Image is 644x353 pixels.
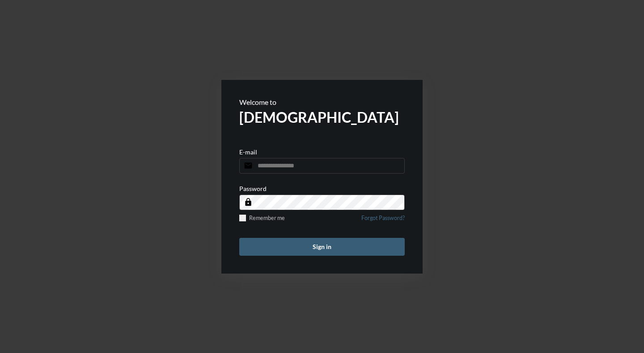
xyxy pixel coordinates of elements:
[361,215,405,227] a: Forgot Password?
[239,215,285,221] label: Remember me
[239,148,257,156] p: E-mail
[239,98,405,106] p: Welcome to
[239,185,267,192] p: Password
[239,108,405,126] h2: [DEMOGRAPHIC_DATA]
[239,238,405,256] button: Sign in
